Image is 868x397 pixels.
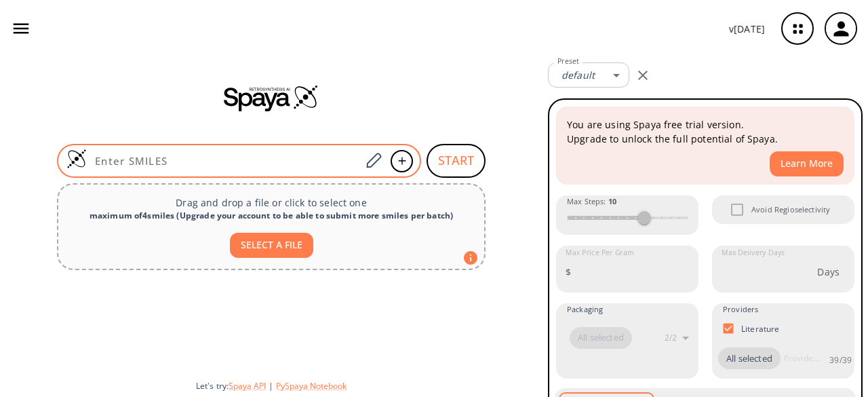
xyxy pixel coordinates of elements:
[87,154,361,168] input: Enter SMILES
[741,323,780,335] p: Literature
[69,210,473,222] div: maximum of 4 smiles ( Upgrade your account to be able to submit more smiles per batch )
[817,265,840,279] p: Days
[266,380,276,392] span: |
[718,352,781,366] span: All selected
[196,380,537,392] div: Let's try:
[276,380,347,392] button: PySpaya Notebook
[567,195,616,208] span: Max Steps :
[829,354,852,366] p: 39 / 39
[69,195,473,210] p: Drag and drop a file or click to select one
[561,69,595,81] em: default
[729,22,765,36] p: v [DATE]
[570,331,632,345] span: All selected
[722,248,785,258] label: Max Delivery Days
[66,149,87,169] img: Logo Spaya
[770,151,844,176] button: Learn More
[566,265,571,279] p: $
[229,380,266,392] button: Spaya API
[608,196,616,206] strong: 10
[224,84,319,111] img: Spaya logo
[566,248,634,258] label: Max Price Per Gram
[567,117,844,146] p: You are using Spaya free trial version. Upgrade to unlock the full potential of Spaya.
[665,332,677,343] p: 2 / 2
[723,303,758,316] span: Providers
[230,233,313,258] button: SELECT A FILE
[781,347,823,369] input: Provider name
[427,144,486,178] button: START
[567,303,603,316] span: Packaging
[751,204,830,216] span: Avoid Regioselectivity
[557,56,579,67] label: Preset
